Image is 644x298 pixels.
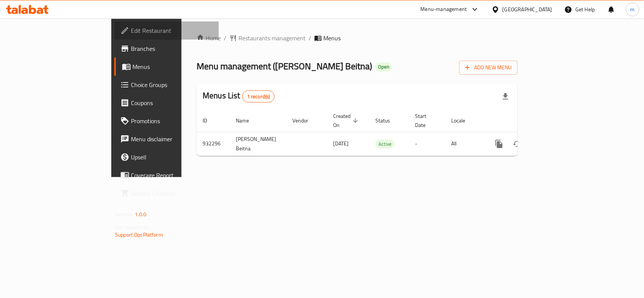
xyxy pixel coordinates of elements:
[243,93,275,100] span: 1 record(s)
[132,62,213,71] span: Menus
[238,34,306,43] span: Restaurants management
[630,5,635,14] span: m
[131,26,213,35] span: Edit Restaurant
[114,58,219,76] a: Menus
[197,58,372,75] span: Menu management ( [PERSON_NAME] Beitna )
[415,112,436,130] span: Start Date
[465,63,512,72] span: Add New Menu
[114,76,219,94] a: Choice Groups
[451,116,475,125] span: Locale
[114,166,219,184] a: Coverage Report
[197,109,569,156] table: enhanced table
[114,112,219,130] a: Promotions
[409,132,445,156] td: -
[114,94,219,112] a: Coupons
[114,184,219,202] a: Grocery Checklist
[496,87,515,105] div: Export file
[229,34,306,43] a: Restaurants management
[131,171,213,180] span: Coverage Report
[333,112,360,130] span: Created On
[292,116,318,125] span: Vendor
[375,64,392,70] span: Open
[114,130,219,148] a: Menu disclaimer
[131,80,213,89] span: Choice Groups
[445,132,484,156] td: All
[135,209,146,219] span: 1.0.0
[375,140,395,148] span: Active
[131,134,213,144] span: Menu disclaimer
[197,34,518,43] nav: breadcrumb
[459,61,518,75] button: Add New Menu
[114,21,219,40] a: Edit Restaurant
[203,116,217,125] span: ID
[115,222,150,232] span: Get support on:
[242,90,275,102] div: Total records count
[114,40,219,58] a: Branches
[131,189,213,198] span: Grocery Checklist
[131,44,213,53] span: Branches
[115,230,163,240] a: Support.OpsPlatform
[484,109,569,132] th: Actions
[508,135,526,153] button: Change Status
[131,116,213,125] span: Promotions
[421,5,467,14] div: Menu-management
[131,153,213,162] span: Upsell
[203,90,275,102] h2: Menus List
[230,132,286,156] td: [PERSON_NAME] Beitna
[490,135,508,153] button: more
[115,209,134,219] span: Version:
[309,34,311,43] li: /
[375,116,400,125] span: Status
[224,34,226,43] li: /
[323,34,341,43] span: Menus
[114,148,219,166] a: Upsell
[236,116,259,125] span: Name
[375,63,392,72] div: Open
[131,98,213,107] span: Coupons
[333,139,349,148] span: [DATE]
[503,5,552,14] div: [GEOGRAPHIC_DATA]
